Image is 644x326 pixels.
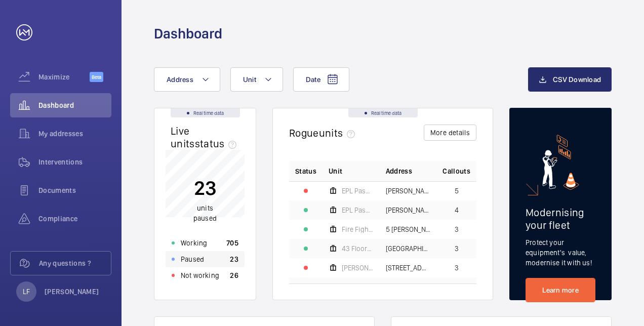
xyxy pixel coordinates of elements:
p: [PERSON_NAME] [45,287,99,297]
span: Unit [329,166,342,176]
span: Documents [38,185,111,195]
p: 23 [193,175,217,200]
h2: Rogue [289,127,359,139]
span: CSV Download [553,75,601,84]
span: Unit [243,75,256,84]
p: 705 [226,238,238,248]
span: Fire Fighting - EPL Passenger Lift [342,226,374,233]
span: Callouts [442,166,470,176]
span: EPL Passenger Lift No 2 [342,207,374,214]
span: 3 [455,226,459,233]
button: Unit [230,67,283,92]
h2: Live units [171,125,240,150]
p: Protect your equipment's value, modernise it with us! [526,237,595,268]
span: Beta [90,72,103,82]
span: [PERSON_NAME] Platform Lift [342,264,374,271]
div: Real time data [348,108,418,117]
button: Address [154,67,220,92]
span: status [195,137,241,150]
p: Paused [181,254,204,264]
img: marketing-card.svg [542,135,579,190]
span: Interventions [38,157,111,167]
span: 5 [455,187,459,194]
span: paused [193,214,217,222]
span: Address [386,166,412,176]
p: Working [181,238,207,248]
span: units [319,127,359,139]
button: CSV Download [528,67,612,92]
p: units [193,203,217,223]
p: 23 [230,254,238,264]
span: 4 [455,207,459,214]
span: Any questions ? [39,258,111,268]
span: 3 [455,264,459,271]
span: [GEOGRAPHIC_DATA] - [GEOGRAPHIC_DATA] [386,245,431,252]
span: Compliance [38,214,111,224]
div: Real time data [171,108,240,117]
h1: Dashboard [154,24,222,43]
span: EPL Passenger Lift No 1 [342,187,374,194]
span: Dashboard [38,100,111,110]
span: Maximize [38,72,90,82]
span: Date [306,75,320,84]
span: 5 [PERSON_NAME] House - High Risk Building - [GEOGRAPHIC_DATA][PERSON_NAME] [386,226,431,233]
button: More details [424,125,476,141]
span: [PERSON_NAME] House - [PERSON_NAME][GEOGRAPHIC_DATA] [386,207,431,214]
span: My addresses [38,129,111,139]
span: [STREET_ADDRESS][PERSON_NAME] - [PERSON_NAME][GEOGRAPHIC_DATA] [386,264,431,271]
button: Date [293,67,349,92]
a: Learn more [526,278,595,302]
span: 3 [455,245,459,252]
span: Address [167,75,193,84]
h2: Modernising your fleet [526,206,595,231]
p: Not working [181,270,219,280]
p: 26 [230,270,238,280]
span: [PERSON_NAME] House - High Risk Building - [PERSON_NAME][GEOGRAPHIC_DATA] [386,187,431,194]
span: 43 Floors machine room less middle lift [342,245,374,252]
p: LF [23,287,30,297]
p: Status [295,166,316,176]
